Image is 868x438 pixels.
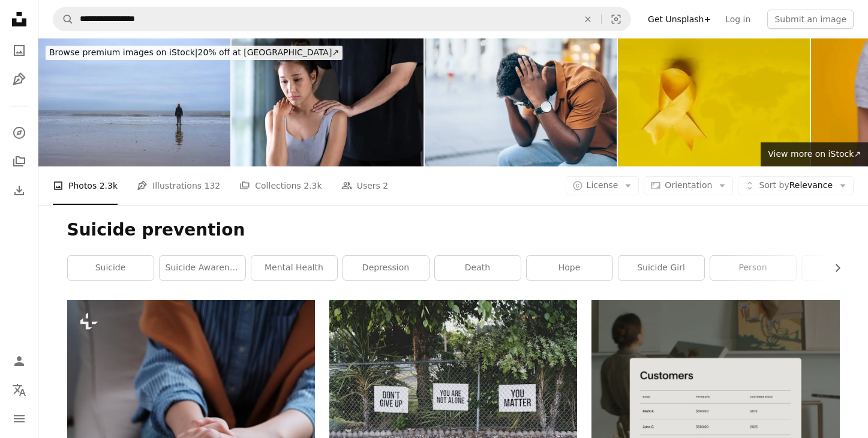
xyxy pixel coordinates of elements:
button: Sort byRelevance [738,176,854,195]
img: Yellow Awareness Ribbon [618,38,810,166]
a: Illustrations [7,67,31,91]
span: Orientation [665,180,712,190]
button: Clear [575,8,601,31]
span: Relevance [759,180,833,192]
button: Language [7,378,31,402]
button: Search Unsplash [53,8,74,31]
button: Menu [7,407,31,431]
a: suicide girl [618,256,704,280]
a: Browse premium images on iStock|20% off at [GEOGRAPHIC_DATA]↗ [38,38,350,67]
a: View more on iStock↗ [761,142,868,166]
button: scroll list to the right [827,256,840,280]
a: Get Unsplash+ [641,10,718,29]
span: 2.3k [304,179,322,192]
button: Visual search [602,8,630,31]
button: Orientation [644,176,733,195]
a: suicide awareness [160,256,245,280]
a: hope [527,256,612,280]
a: Explore [7,121,31,145]
a: Download History [7,178,31,202]
a: Illustrations 132 [137,166,220,205]
span: 20% off at [GEOGRAPHIC_DATA] ↗ [49,47,339,57]
span: 2 [383,179,388,192]
button: License [566,176,639,195]
a: death [435,256,521,280]
a: Log in [718,10,758,29]
img: Lone man stands on beach looking out to sea in North Norfolk [38,38,230,166]
a: suicide [68,256,154,280]
a: mental health [251,256,337,280]
a: depression [343,256,429,280]
a: Users 2 [341,166,389,205]
span: 132 [205,179,221,192]
button: Submit an image [767,10,854,29]
a: don't give up. You are not alone, you matter signage on metal fence [329,377,577,388]
a: person [710,256,796,280]
a: Collections [7,150,31,174]
form: Find visuals sitewide [53,7,631,31]
a: Log in / Sign up [7,349,31,373]
h1: Suicide prevention [67,219,840,241]
span: View more on iStock ↗ [768,149,861,159]
a: Photos [7,38,31,62]
span: License [587,180,618,190]
img: Husband trying to comfort his wife at home. [232,38,424,166]
img: Depressed young man outdoor in the city. [425,38,617,166]
span: Sort by [759,180,789,190]
a: Collections 2.3k [239,166,322,205]
span: Browse premium images on iStock | [49,47,197,57]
